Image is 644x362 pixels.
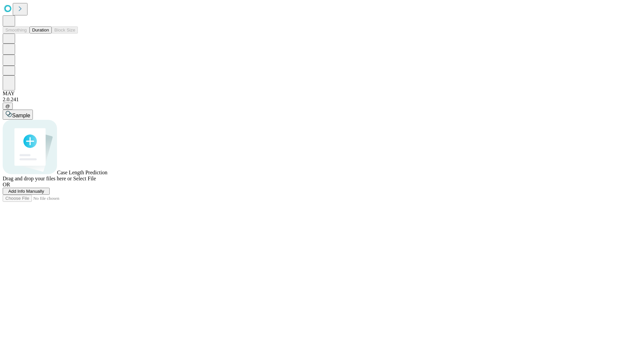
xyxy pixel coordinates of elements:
[3,110,33,120] button: Sample
[3,90,641,97] div: MAY
[57,170,107,175] span: Case Length Prediction
[3,97,641,103] div: 2.0.241
[8,189,44,194] span: Add Info Manually
[52,26,78,34] button: Block Size
[3,103,13,110] button: @
[73,176,96,181] span: Select File
[12,113,30,118] span: Sample
[3,26,30,34] button: Smoothing
[3,182,10,187] span: OR
[3,188,50,195] button: Add Info Manually
[3,176,72,181] span: Drag and drop your files here or
[5,104,10,109] span: @
[30,26,52,34] button: Duration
